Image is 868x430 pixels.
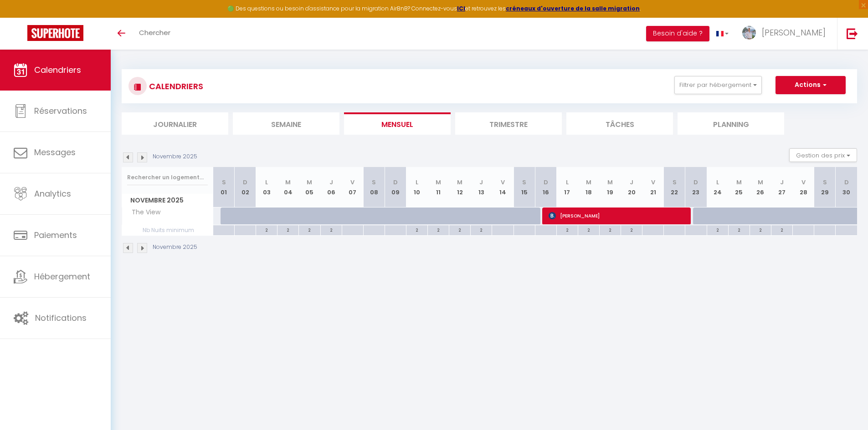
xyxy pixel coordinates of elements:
li: Journalier [122,112,228,135]
div: 2 [621,225,642,234]
p: Novembre 2025 [153,152,197,161]
span: [PERSON_NAME] [762,27,826,38]
abbr: M [436,178,441,187]
th: 22 [664,167,685,207]
span: [PERSON_NAME] [549,207,684,224]
abbr: V [350,178,354,187]
div: 2 [729,225,750,234]
div: 2 [578,225,599,234]
abbr: J [329,178,333,187]
th: 23 [685,167,707,207]
abbr: J [780,178,784,187]
th: 07 [342,167,363,207]
div: 2 [600,225,621,234]
div: 2 [321,225,342,234]
div: 2 [299,225,320,234]
th: 06 [320,167,342,207]
th: 16 [535,167,556,207]
abbr: M [736,178,742,187]
th: 21 [642,167,664,207]
abbr: D [243,178,247,187]
abbr: M [758,178,763,187]
abbr: S [823,178,827,187]
span: Paiements [34,229,77,241]
th: 15 [514,167,535,207]
li: Semaine [233,112,339,135]
abbr: D [693,178,698,187]
p: Novembre 2025 [153,243,197,252]
div: 2 [428,225,449,234]
abbr: S [673,178,677,187]
th: 28 [792,167,814,207]
div: 2 [256,225,277,234]
th: 04 [277,167,299,207]
input: Rechercher un logement... [127,169,208,186]
abbr: V [801,178,806,187]
th: 26 [750,167,771,207]
img: Super Booking [27,25,83,41]
abbr: S [222,178,226,187]
th: 19 [599,167,621,207]
img: logout [847,28,858,39]
span: Réservations [34,105,87,116]
abbr: S [372,178,376,187]
abbr: M [457,178,462,187]
li: Tâches [566,112,673,135]
button: Ouvrir le widget de chat LiveChat [7,4,35,31]
abbr: D [844,178,849,187]
div: 2 [471,225,492,234]
th: 29 [814,167,836,207]
a: créneaux d'ouverture de la salle migration [506,5,640,12]
abbr: V [501,178,505,187]
th: 09 [385,167,406,207]
span: Calendriers [34,64,81,76]
a: ICI [457,5,465,12]
a: Chercher [132,18,177,50]
th: 02 [235,167,256,207]
li: Planning [678,112,784,135]
th: 14 [492,167,514,207]
span: Chercher [139,28,170,37]
div: 2 [406,225,427,234]
th: 17 [556,167,578,207]
abbr: M [307,178,312,187]
abbr: M [586,178,591,187]
th: 05 [299,167,320,207]
abbr: L [416,178,418,187]
abbr: L [265,178,268,187]
button: Gestion des prix [789,148,857,162]
img: ... [742,26,756,40]
th: 30 [836,167,857,207]
li: Mensuel [344,112,451,135]
th: 01 [213,167,235,207]
abbr: J [479,178,483,187]
abbr: J [630,178,633,187]
span: Notifications [35,312,87,324]
th: 24 [707,167,728,207]
span: Hébergement [34,271,90,282]
span: The View [123,207,163,218]
th: 13 [471,167,492,207]
div: 2 [449,225,470,234]
span: Analytics [34,188,71,199]
abbr: L [716,178,719,187]
th: 18 [578,167,599,207]
div: 2 [750,225,771,234]
a: ... [PERSON_NAME] [735,18,837,50]
div: 2 [557,225,578,234]
li: Trimestre [455,112,562,135]
th: 08 [363,167,385,207]
button: Actions [776,76,846,94]
div: 2 [771,225,792,234]
button: Besoin d'aide ? [646,26,709,41]
abbr: M [285,178,291,187]
th: 25 [728,167,750,207]
th: 27 [771,167,792,207]
abbr: L [566,178,569,187]
abbr: M [607,178,613,187]
button: Filtrer par hébergement [674,76,762,94]
abbr: D [393,178,398,187]
span: Novembre 2025 [122,194,213,207]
